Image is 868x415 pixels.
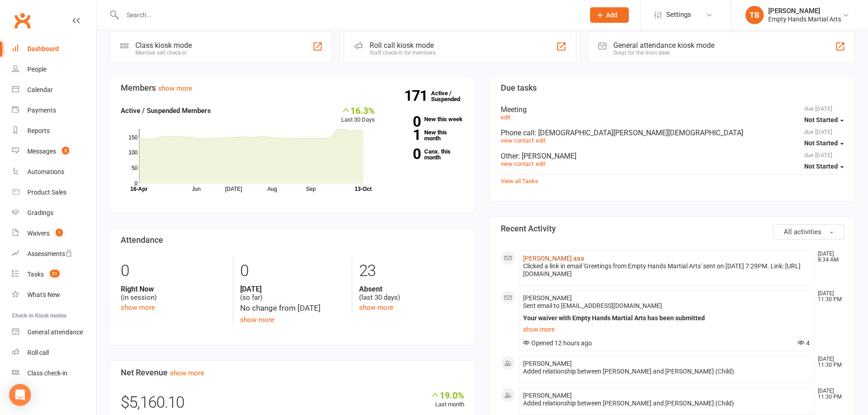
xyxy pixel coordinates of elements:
h3: Due tasks [501,83,844,92]
a: view contact [501,137,534,144]
a: show more [359,303,393,312]
span: Not Started [804,163,838,170]
div: Roll call kiosk mode [370,41,436,50]
div: Reports [27,127,50,134]
a: Messages 5 [12,141,96,162]
div: Tasks [27,271,44,278]
span: 5 [62,147,69,154]
strong: Active / Suspended Members [121,107,211,115]
span: Settings [666,5,691,25]
a: What's New [12,285,96,305]
h3: Attendance [121,236,464,245]
a: edit [536,160,545,167]
strong: Right Now [121,285,226,293]
a: show more [158,84,192,92]
a: 171Active / Suspended [431,83,471,109]
div: [PERSON_NAME] [768,7,841,15]
a: show more [121,303,155,312]
a: Calendar [12,80,96,100]
span: 1 [56,229,63,236]
div: (in session) [121,285,226,302]
div: Class check-in [27,369,67,377]
a: Payments [12,100,96,121]
a: show more [240,316,274,324]
div: Phone call [501,128,844,137]
div: Open Intercom Messenger [9,384,31,406]
div: Last month [431,390,464,410]
div: Messages [27,148,56,155]
div: Empty Hands Martial Arts [768,15,841,23]
span: All activities [784,228,822,236]
button: Not Started [804,159,844,175]
strong: Absent [359,285,464,293]
div: 23 [359,257,464,285]
div: General attendance kiosk mode [613,41,714,50]
div: Staff check-in for members [370,50,436,56]
div: Great for the front desk [613,50,714,56]
strong: 1 [389,128,421,142]
a: show more [170,369,204,377]
span: Not Started [804,116,838,123]
a: Roll call [12,343,96,363]
div: Added relationship between [PERSON_NAME] and [PERSON_NAME] (Child) [523,400,810,407]
h3: Recent Activity [501,224,844,233]
a: show more [523,323,810,336]
div: Roll call [27,349,49,356]
button: All activities [773,224,844,240]
div: Automations [27,168,64,175]
button: Not Started [804,135,844,152]
div: Meeting [501,105,844,114]
span: Opened 12 hours ago [523,339,592,347]
h3: Net Revenue [121,368,464,377]
strong: 0 [389,147,421,161]
span: [PERSON_NAME] [523,360,572,367]
a: Class kiosk mode [12,363,96,384]
a: View all Tasks [501,178,538,184]
input: Search... [120,9,578,21]
a: edit [536,137,545,144]
span: Not Started [804,139,838,147]
div: Clicked a link in email 'Greetings from Empty Hands Martial Arts' sent on [DATE] 7:29PM. Link: [U... [523,262,810,278]
button: Add [590,7,629,23]
a: Reports [12,121,96,141]
div: Product Sales [27,189,67,196]
a: 0New this week [389,116,464,122]
time: [DATE] 11:30 PM [813,291,843,302]
a: General attendance kiosk mode [12,322,96,343]
div: Class kiosk mode [135,41,192,50]
time: [DATE] 11:30 PM [813,356,843,368]
div: 19.0% [431,390,464,400]
strong: 0 [389,115,421,128]
div: Last 30 Days [341,105,375,125]
strong: 171 [404,89,431,102]
div: (so far) [240,285,345,302]
div: Other [501,152,844,160]
div: 16.3% [341,105,375,115]
div: 0 [121,257,226,285]
div: Dashboard [27,45,59,52]
a: Waivers 1 [12,223,96,244]
div: General attendance [27,328,83,336]
span: Add [606,11,617,19]
span: [PERSON_NAME] [523,294,572,302]
span: [PERSON_NAME] [523,392,572,399]
div: People [27,66,46,73]
div: 0 [240,257,345,285]
h3: Members [121,83,464,92]
strong: [DATE] [240,285,345,293]
div: No change from [DATE] [240,302,345,314]
a: Automations [12,162,96,182]
div: Assessments [27,250,72,257]
a: Clubworx [11,9,34,32]
a: 1New this month [389,129,464,141]
span: 21 [50,270,60,277]
div: Waivers [27,230,50,237]
div: Added relationship between [PERSON_NAME] and [PERSON_NAME] (Child) [523,368,810,375]
a: Tasks 21 [12,264,96,285]
a: Assessments [12,244,96,264]
a: 0Canx. this month [389,149,464,160]
time: [DATE] 11:30 PM [813,388,843,400]
span: Sent email to [EMAIL_ADDRESS][DOMAIN_NAME] [523,302,662,309]
a: view contact [501,160,534,167]
div: Gradings [27,209,53,216]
